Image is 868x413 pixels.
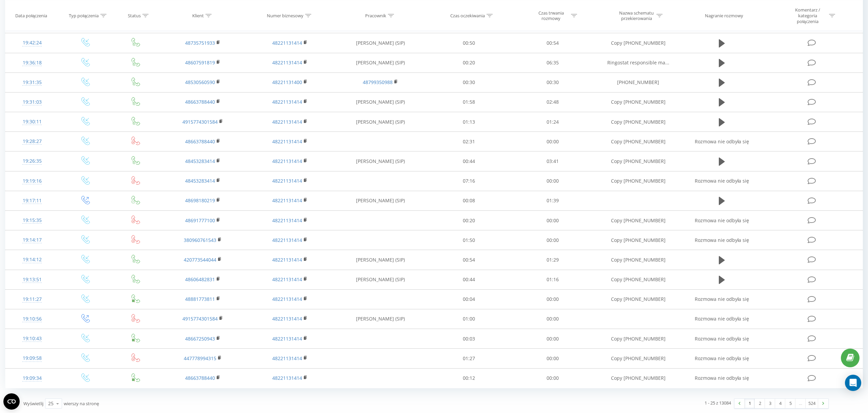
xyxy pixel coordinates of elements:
[365,13,386,19] div: Pracownik
[695,335,749,342] span: Rozmowa nie odbyła się
[185,99,215,105] a: 48663788440
[12,253,52,266] div: 19:14:12
[184,355,216,362] a: 447778994315
[185,178,215,184] a: 48453283414
[184,256,216,263] a: 420773544044
[15,13,47,19] div: Data połączenia
[12,56,52,69] div: 19:36:18
[12,332,52,345] div: 19:10:43
[788,7,827,24] div: Komentarz / kategoria połączenia
[185,335,215,342] a: 48667250943
[607,59,669,66] span: Ringostat responsible ma...
[12,96,52,109] div: 19:31:03
[185,296,215,302] a: 48881773811
[185,40,215,46] a: 48735751933
[755,399,765,408] a: 2
[695,178,749,184] span: Rozmowa nie odbyła się
[427,270,511,289] td: 00:44
[12,135,52,148] div: 19:28:27
[427,151,511,171] td: 00:44
[427,191,511,210] td: 00:08
[511,211,595,230] td: 00:00
[64,400,99,407] span: wierszy na stronę
[272,217,302,224] a: 48221131414
[182,315,218,322] a: 4915774301584
[272,40,302,46] a: 48221131414
[427,230,511,250] td: 01:50
[128,13,141,19] div: Status
[12,154,52,168] div: 19:26:35
[12,273,52,286] div: 19:13:51
[695,296,749,302] span: Rozmowa nie odbyła się
[427,112,511,132] td: 01:13
[333,270,427,289] td: [PERSON_NAME] (SIP)
[12,312,52,326] div: 19:10:56
[185,158,215,164] a: 48453283414
[185,79,215,85] a: 48530560590
[272,79,302,85] a: 48221131400
[267,13,303,19] div: Numer biznesowy
[595,329,682,349] td: Copy [PHONE_NUMBER]
[184,237,216,243] a: 380960761543
[511,250,595,270] td: 01:29
[533,10,569,21] div: Czas trwania rozmowy
[595,171,682,191] td: Copy [PHONE_NUMBER]
[272,178,302,184] a: 48221131414
[427,250,511,270] td: 00:54
[705,399,731,406] div: 1 - 25 z 13084
[511,92,595,112] td: 02:48
[511,309,595,329] td: 00:00
[23,400,43,407] span: Wyświetlij
[185,197,215,204] a: 48698180219
[3,393,20,410] button: Open CMP widget
[511,368,595,388] td: 00:00
[595,349,682,368] td: Copy [PHONE_NUMBER]
[69,13,99,19] div: Typ połączenia
[595,230,682,250] td: Copy [PHONE_NUMBER]
[185,59,215,66] a: 48607591819
[618,10,655,21] div: Nazwa schematu przekierowania
[511,329,595,349] td: 00:00
[427,171,511,191] td: 07:16
[595,112,682,132] td: Copy [PHONE_NUMBER]
[785,399,795,408] a: 5
[427,309,511,329] td: 01:00
[511,151,595,171] td: 03:41
[695,138,749,145] span: Rozmowa nie odbyła się
[511,349,595,368] td: 00:00
[595,151,682,171] td: Copy [PHONE_NUMBER]
[12,76,52,89] div: 19:31:35
[12,115,52,128] div: 19:30:11
[695,315,749,322] span: Rozmowa nie odbyła się
[511,270,595,289] td: 01:16
[775,399,785,408] a: 4
[595,250,682,270] td: Copy [PHONE_NUMBER]
[595,270,682,289] td: Copy [PHONE_NUMBER]
[272,119,302,125] a: 48221131414
[12,352,52,365] div: 19:09:58
[511,289,595,309] td: 00:00
[765,399,775,408] a: 3
[12,36,52,49] div: 19:42:24
[185,375,215,381] a: 48663788440
[333,112,427,132] td: [PERSON_NAME] (SIP)
[427,132,511,151] td: 02:31
[272,158,302,164] a: 48221131414
[272,256,302,263] a: 48221131414
[845,375,861,391] div: Open Intercom Messenger
[427,92,511,112] td: 01:58
[511,33,595,53] td: 00:54
[333,33,427,53] td: [PERSON_NAME] (SIP)
[333,309,427,329] td: [PERSON_NAME] (SIP)
[272,99,302,105] a: 48221131414
[427,368,511,388] td: 00:12
[511,132,595,151] td: 00:00
[595,211,682,230] td: Copy [PHONE_NUMBER]
[185,276,215,283] a: 48606482831
[272,296,302,302] a: 48221131414
[427,349,511,368] td: 01:27
[185,217,215,224] a: 48691777100
[363,79,393,85] a: 48799350988
[12,174,52,188] div: 19:19:16
[595,368,682,388] td: Copy [PHONE_NUMBER]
